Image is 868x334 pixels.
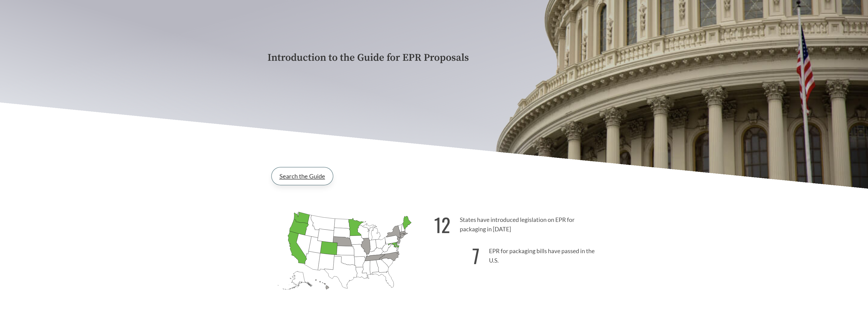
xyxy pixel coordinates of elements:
[434,207,601,239] p: States have introduced legislation on EPR for packaging in [DATE]
[434,210,450,239] strong: 12
[472,241,480,270] strong: 7
[267,52,601,64] p: Introduction to the Guide for EPR Proposals
[272,167,333,185] a: Search the Guide
[434,239,601,270] p: EPR for packaging bills have passed in the U.S.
